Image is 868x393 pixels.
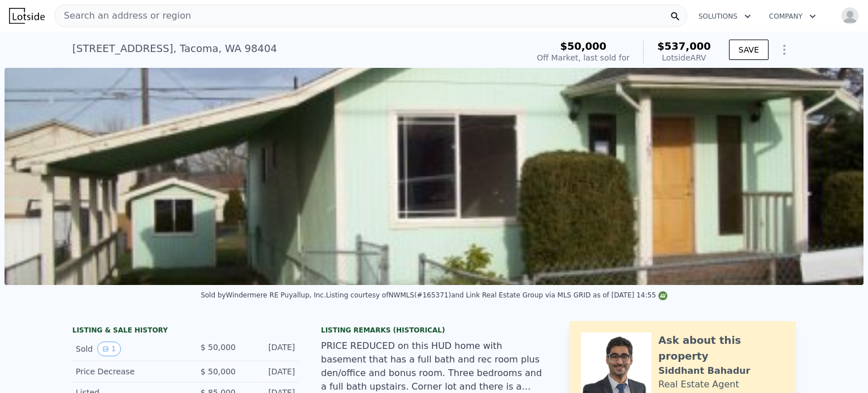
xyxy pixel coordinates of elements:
[201,367,236,376] span: $ 50,000
[72,326,298,337] div: LISTING & SALE HISTORY
[201,291,326,299] div: Sold by Windermere RE Puyallup, Inc .
[72,41,277,57] div: [STREET_ADDRESS] , Tacoma , WA 98404
[658,378,739,391] div: Real Estate Agent
[657,40,711,52] span: $537,000
[537,52,630,63] div: Off Market, last sold for
[55,9,191,23] span: Search an address or region
[201,343,236,352] span: $ 50,000
[97,342,121,356] button: View historical data
[321,326,547,335] div: Listing Remarks (Historical)
[245,366,295,377] div: [DATE]
[76,366,176,377] div: Price Decrease
[245,342,295,356] div: [DATE]
[560,40,606,52] span: $50,000
[729,40,769,60] button: SAVE
[658,291,667,300] img: NWMLS Logo
[658,332,784,364] div: Ask about this property
[9,8,45,24] img: Lotside
[657,52,711,63] div: Lotside ARV
[5,68,863,285] img: Sale: 149152598 Parcel: 100826912
[326,291,667,299] div: Listing courtesy of NWMLS (#165371) and Link Real Estate Group via MLS GRID as of [DATE] 14:55
[689,6,760,27] button: Solutions
[76,342,176,356] div: Sold
[773,38,796,61] button: Show Options
[658,364,750,378] div: Siddhant Bahadur
[841,7,859,25] img: avatar
[760,6,825,27] button: Company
